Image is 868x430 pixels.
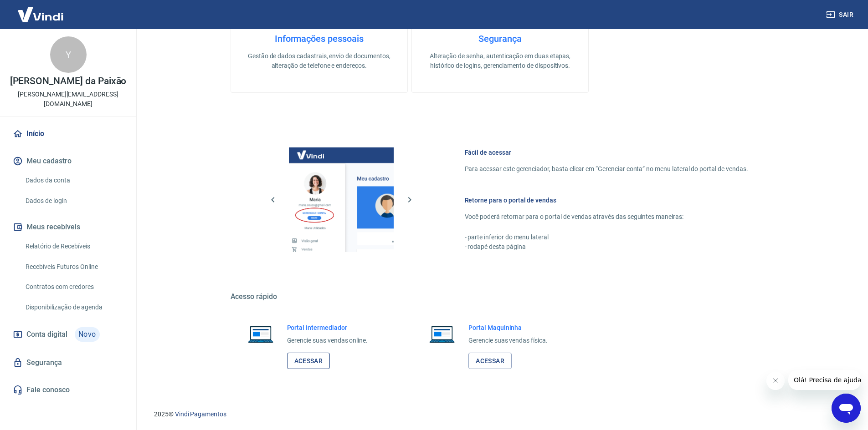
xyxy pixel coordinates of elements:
p: - rodapé desta página [465,242,748,252]
h5: Acesso rápido [231,292,770,301]
p: [PERSON_NAME][EMAIL_ADDRESS][DOMAIN_NAME] [7,90,129,109]
a: Relatório de Recebíveis [22,237,125,256]
iframe: Botão para abrir a janela de mensagens [832,394,861,423]
h6: Portal Maquininha [468,323,548,332]
a: Dados de login [22,192,125,210]
h4: Informações pessoais [246,33,393,44]
a: Disponibilização de agenda [22,298,125,317]
a: Dados da conta [22,171,125,190]
a: Início [11,124,125,144]
img: Imagem da dashboard mostrando o botão de gerenciar conta na sidebar no lado esquerdo [289,147,394,252]
p: Alteração de senha, autenticação em duas etapas, histórico de logins, gerenciamento de dispositivos. [426,51,574,71]
iframe: Fechar mensagem [766,372,785,390]
iframe: Mensagem da empresa [788,370,861,390]
a: Vindi Pagamentos [175,410,226,418]
a: Conta digitalNovo [11,324,125,345]
p: Para acessar este gerenciador, basta clicar em “Gerenciar conta” no menu lateral do portal de ven... [465,164,748,174]
button: Meus recebíveis [11,217,125,237]
span: Conta digital [26,328,67,341]
h6: Fácil de acessar [465,148,748,157]
a: Acessar [468,353,512,369]
h6: Portal Intermediador [287,323,368,332]
a: Recebíveis Futuros Online [22,258,125,276]
img: Imagem de um notebook aberto [241,323,280,345]
button: Meu cadastro [11,151,125,171]
p: Gerencie suas vendas física. [468,336,548,345]
img: Vindi [11,0,70,28]
h4: Segurança [426,33,574,44]
p: Você poderá retornar para o portal de vendas através das seguintes maneiras: [465,212,748,222]
a: Acessar [287,353,330,369]
a: Segurança [11,353,125,373]
a: Contratos com credores [22,278,125,296]
p: Gerencie suas vendas online. [287,336,368,345]
p: 2025 © [154,410,846,419]
p: [PERSON_NAME] da Paixão [10,76,127,86]
p: Gestão de dados cadastrais, envio de documentos, alteração de telefone e endereços. [246,51,393,71]
button: Sair [824,6,857,23]
span: Novo [75,327,100,342]
img: Imagem de um notebook aberto [423,323,461,345]
p: - parte inferior do menu lateral [465,233,748,242]
div: Y [50,36,87,73]
h6: Retorne para o portal de vendas [465,196,748,205]
span: Olá! Precisa de ajuda? [5,6,77,14]
a: Fale conosco [11,380,125,400]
